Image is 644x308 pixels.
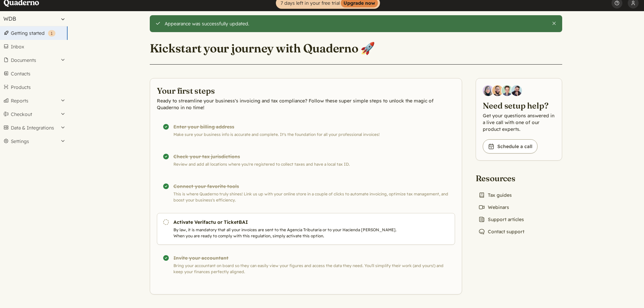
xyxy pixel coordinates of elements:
a: Contact support [476,227,527,236]
button: Close this alert [551,21,557,26]
h2: Resources [476,173,527,184]
p: By law, it is mandatory that all your invoices are sent to the Agencia Tributaria or to your Haci... [173,227,404,239]
a: Tax guides [476,190,515,200]
h1: Kickstart your journey with Quaderno 🚀 [150,41,375,56]
div: Appearance was successfully updated. [165,21,546,27]
img: Jairo Fumero, Account Executive at Quaderno [492,85,503,96]
a: Activate Verifactu or TicketBAI By law, it is mandatory that all your invoices are sent to the Ag... [157,213,455,245]
img: Ivo Oltmans, Business Developer at Quaderno [502,85,512,96]
a: Support articles [476,215,527,224]
h3: Activate Verifactu or TicketBAI [173,219,404,226]
p: Get your questions answered in a live call with one of our product experts. [483,112,555,133]
span: 1 [51,31,53,36]
img: Diana Carrasco, Account Executive at Quaderno [483,85,494,96]
h2: Need setup help? [483,100,555,111]
a: Webinars [476,203,512,212]
img: Javier Rubio, DevRel at Quaderno [511,85,522,96]
h2: Your first steps [157,85,455,96]
a: Schedule a call [483,139,538,153]
p: Ready to streamline your business's invoicing and tax compliance? Follow these super simple steps... [157,97,455,111]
